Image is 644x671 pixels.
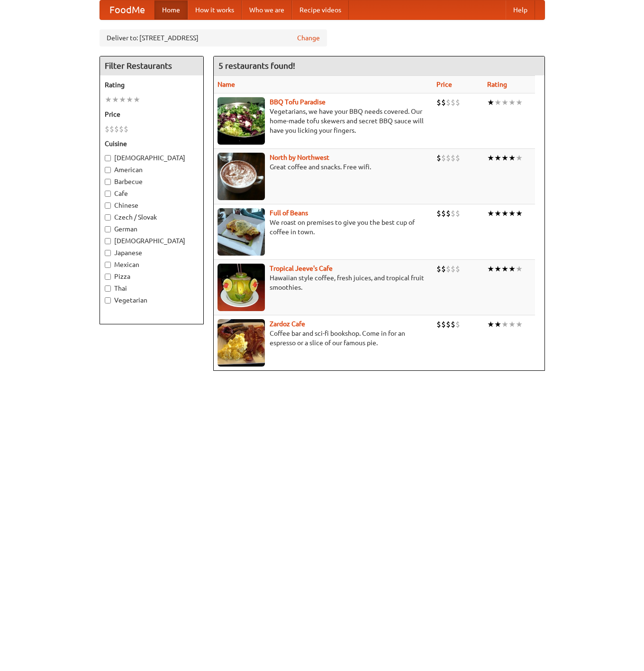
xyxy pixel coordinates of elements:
li: $ [436,153,441,163]
label: Thai [105,284,199,293]
li: $ [455,208,460,219]
a: Tropical Jeeve's Cafe [270,265,333,272]
p: Coffee bar and sci-fi bookshop. Come in for an espresso or a slice of our famous pie. [218,329,429,348]
a: How it works [188,0,242,19]
li: $ [114,124,119,134]
a: Who we are [242,0,292,19]
h4: Filter Restaurants [100,56,203,75]
li: $ [446,208,451,219]
li: ★ [487,153,494,163]
img: beans.jpg [218,208,265,256]
li: $ [105,124,109,134]
li: $ [455,264,460,274]
input: Thai [105,285,111,292]
a: Home [154,0,188,19]
a: North by Northwest [270,154,329,161]
li: $ [455,319,460,330]
li: ★ [516,319,523,330]
input: German [105,226,111,232]
li: $ [446,97,451,108]
h5: Price [105,110,199,119]
li: $ [451,153,455,163]
li: ★ [494,208,501,219]
input: Cafe [105,191,111,197]
li: ★ [508,97,516,108]
label: Chinese [105,201,199,210]
input: Barbecue [105,179,111,185]
li: $ [446,319,451,330]
li: ★ [133,94,140,105]
li: ★ [508,208,516,219]
li: $ [441,208,446,219]
a: Name [218,81,235,88]
input: Chinese [105,202,111,209]
p: Hawaiian style coffee, fresh juices, and tropical fruit smoothies. [218,273,429,292]
label: [DEMOGRAPHIC_DATA] [105,153,199,163]
input: [DEMOGRAPHIC_DATA] [105,238,111,244]
input: [DEMOGRAPHIC_DATA] [105,155,111,161]
li: $ [451,97,455,108]
ng-pluralize: 5 restaurants found! [218,61,295,70]
input: Mexican [105,262,111,268]
li: ★ [119,94,126,105]
li: ★ [501,319,508,330]
a: BBQ Tofu Paradise [270,98,326,106]
h5: Cuisine [105,139,199,148]
li: $ [451,208,455,219]
label: Mexican [105,260,199,269]
li: ★ [494,319,501,330]
label: [DEMOGRAPHIC_DATA] [105,236,199,246]
a: Help [506,0,535,19]
li: ★ [516,153,523,163]
li: ★ [508,153,516,163]
li: $ [451,319,455,330]
a: Full of Beans [270,209,308,217]
img: north.jpg [218,153,265,200]
li: $ [451,264,455,274]
label: Cafe [105,189,199,198]
li: ★ [126,94,133,105]
a: Rating [487,81,507,88]
li: $ [455,153,460,163]
li: ★ [487,208,494,219]
li: ★ [112,94,119,105]
li: ★ [487,264,494,274]
img: zardoz.jpg [218,319,265,367]
li: $ [446,153,451,163]
li: $ [124,124,128,134]
li: ★ [487,319,494,330]
li: ★ [501,153,508,163]
a: FoodMe [100,0,154,19]
li: $ [455,97,460,108]
li: $ [436,97,441,108]
label: Barbecue [105,177,199,186]
p: Vegetarians, we have your BBQ needs covered. Our home-made tofu skewers and secret BBQ sauce will... [218,107,429,135]
label: Japanese [105,248,199,257]
li: ★ [508,264,516,274]
div: Deliver to: [STREET_ADDRESS] [100,29,327,46]
li: ★ [494,97,501,108]
li: $ [441,97,446,108]
input: Pizza [105,274,111,280]
li: ★ [516,97,523,108]
img: jeeves.jpg [218,264,265,311]
label: Czech / Slovak [105,212,199,222]
a: Price [436,81,452,88]
li: ★ [516,264,523,274]
a: Recipe videos [292,0,349,19]
h5: Rating [105,80,199,90]
p: We roast on premises to give you the best cup of coffee in town. [218,218,429,237]
label: Vegetarian [105,295,199,305]
p: Great coffee and snacks. Free wifi. [218,162,429,172]
a: Zardoz Cafe [270,320,305,328]
label: Pizza [105,272,199,281]
a: Change [297,33,320,43]
li: $ [436,208,441,219]
li: ★ [501,97,508,108]
li: ★ [105,94,112,105]
li: ★ [508,319,516,330]
li: $ [436,264,441,274]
